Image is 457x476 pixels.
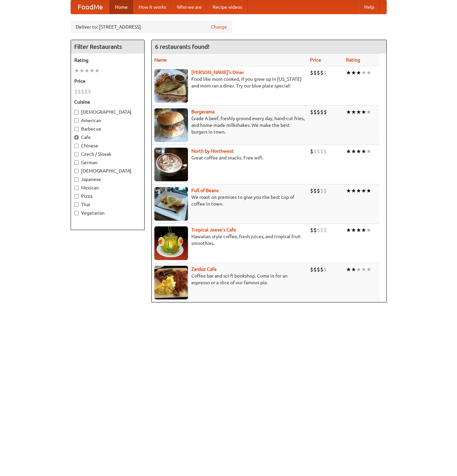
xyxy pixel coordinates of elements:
[74,201,141,208] label: Thai
[313,69,317,76] li: $
[154,272,305,286] p: Coffee bar and sci-fi bookshop. Come in for an espresso or a slice of our famous pie.
[154,266,188,299] img: zardoz.jpg
[346,148,351,155] li: ★
[94,67,100,74] li: ★
[110,0,133,14] a: Home
[81,88,84,95] li: $
[74,194,79,198] input: Pizza
[74,193,141,199] label: Pizza
[154,69,188,103] img: sallys.jpg
[74,184,141,191] label: Mexican
[133,0,172,14] a: How it works
[74,109,141,115] label: [DEMOGRAPHIC_DATA]
[74,99,141,105] h5: Cuisine
[317,108,320,116] li: $
[313,108,317,116] li: $
[74,142,141,149] label: Chinese
[361,69,366,76] li: ★
[310,57,321,63] a: Price
[361,187,366,194] li: ★
[74,169,79,173] input: [DEMOGRAPHIC_DATA]
[317,226,320,234] li: $
[74,176,141,183] label: Japanese
[74,125,141,132] label: Barbecue
[211,24,227,30] a: Change
[313,266,317,273] li: $
[74,203,79,207] input: Thai
[74,186,79,190] input: Mexican
[74,210,141,216] label: Vegetarian
[191,266,217,272] a: Zardoz Cafe
[154,194,305,207] p: We roast on premises to give you the best cup of coffee in town.
[71,0,110,14] a: FoodMe
[310,69,313,76] li: $
[191,70,244,75] a: [PERSON_NAME]'s Diner
[346,108,351,116] li: ★
[317,266,320,273] li: $
[351,108,356,116] li: ★
[366,108,371,116] li: ★
[317,148,320,155] li: $
[84,67,89,74] li: ★
[74,211,79,215] input: Vegetarian
[320,187,323,194] li: $
[74,117,141,124] label: American
[88,88,91,95] li: $
[74,135,79,140] input: Cafe
[310,148,313,155] li: $
[74,151,141,157] label: Czech / Slovak
[74,67,79,74] li: ★
[356,187,361,194] li: ★
[313,148,317,155] li: $
[323,187,327,194] li: $
[172,0,207,14] a: Who we are
[154,76,305,89] p: Food like mom cooked, if you grew up in [US_STATE] and mom ran a diner. Try our blue plate special!
[320,148,323,155] li: $
[310,187,313,194] li: $
[366,226,371,234] li: ★
[191,227,236,232] b: Tropical Jeeve's Cafe
[359,0,380,14] a: Help
[207,0,247,14] a: Recipe videos
[317,187,320,194] li: $
[74,57,141,64] h5: Rating
[191,148,234,154] a: North by Northwest
[346,266,351,273] li: ★
[346,69,351,76] li: ★
[191,188,219,193] a: Full of Beans
[78,88,81,95] li: $
[74,168,141,174] label: [DEMOGRAPHIC_DATA]
[154,154,305,161] p: Great coffee and snacks. Free wifi.
[323,108,327,116] li: $
[310,266,313,273] li: $
[346,187,351,194] li: ★
[320,69,323,76] li: $
[155,43,210,50] ng-pluralize: 6 restaurants found!
[74,160,79,165] input: German
[154,187,188,221] img: beans.jpg
[191,109,215,114] a: Burgerama
[366,266,371,273] li: ★
[323,266,327,273] li: $
[154,233,305,247] p: Hawaiian style coffee, fresh juices, and tropical fruit smoothies.
[356,226,361,234] li: ★
[313,187,317,194] li: $
[71,21,232,33] div: Deliver to: [STREET_ADDRESS]
[154,226,188,260] img: jeeves.jpg
[351,266,356,273] li: ★
[74,118,79,123] input: American
[320,266,323,273] li: $
[351,226,356,234] li: ★
[320,226,323,234] li: $
[361,148,366,155] li: ★
[310,108,313,116] li: $
[74,134,141,141] label: Cafe
[356,266,361,273] li: ★
[71,40,144,53] h4: Filter Restaurants
[74,152,79,156] input: Czech / Slovak
[84,88,88,95] li: $
[74,177,79,182] input: Japanese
